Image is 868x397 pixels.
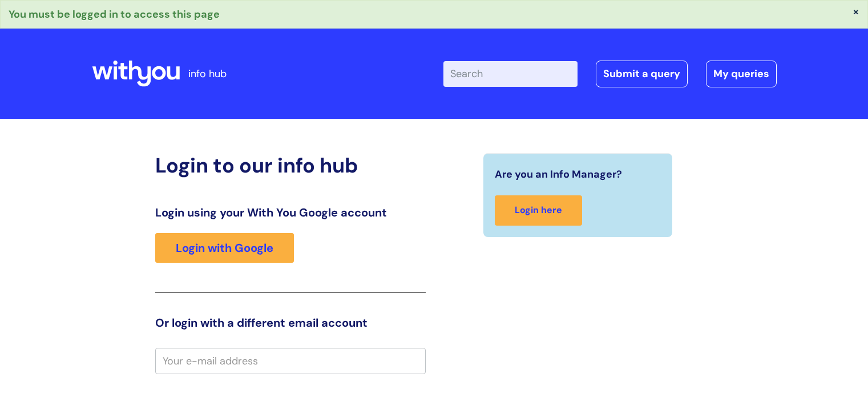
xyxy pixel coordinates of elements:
[443,61,578,86] input: Search
[155,348,426,374] input: Your e-mail address
[155,316,426,330] h3: Or login with a different email account
[853,6,859,17] button: ×
[155,206,426,219] h3: Login using your With You Google account
[596,61,688,87] a: Submit a query
[706,61,777,87] a: My queries
[495,195,582,226] a: Login here
[495,165,622,183] span: Are you an Info Manager?
[155,233,294,263] a: Login with Google
[188,65,227,83] p: info hub
[155,153,426,178] h2: Login to our info hub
